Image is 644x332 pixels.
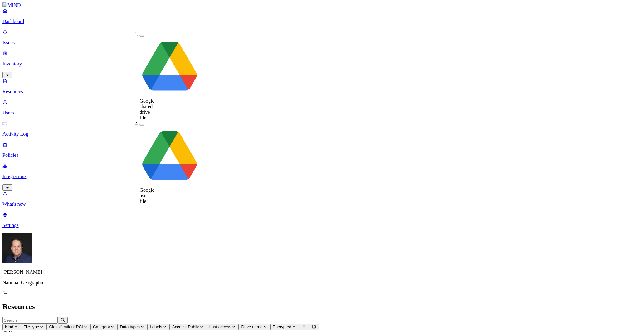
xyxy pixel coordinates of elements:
img: Mark DeCarlo [2,233,32,263]
span: File type [23,325,39,329]
a: Activity Log [2,121,642,137]
p: Issues [2,40,642,46]
p: National Geographic [2,280,642,286]
img: google-drive [139,37,199,97]
img: google-drive [139,126,199,186]
span: Labels [150,325,162,329]
span: Kind [5,325,13,329]
p: What's new [2,201,642,207]
a: Integrations [2,163,642,190]
a: Users [2,99,642,116]
p: Dashboard [2,19,642,24]
span: Last access [209,325,231,329]
a: Issues [2,29,642,46]
p: Settings [2,223,642,228]
span: Google shared drive file [139,98,154,120]
p: Activity Log [2,131,642,137]
p: Policies [2,152,642,158]
span: Google user file [139,187,154,204]
img: MIND [2,2,21,8]
span: Access: Public [172,325,199,329]
span: Encrypted [273,325,291,329]
a: Dashboard [2,8,642,24]
span: Drive name [241,325,262,329]
p: Resources [2,89,642,94]
a: What's new [2,191,642,207]
a: Policies [2,142,642,158]
p: Integrations [2,174,642,179]
input: Search [2,317,58,324]
a: MIND [2,2,642,8]
span: Category [93,325,110,329]
p: [PERSON_NAME] [2,269,642,275]
p: Users [2,110,642,116]
a: Settings [2,212,642,228]
span: Classification: PCI [49,325,83,329]
p: Inventory [2,61,642,67]
a: Inventory [2,51,642,77]
span: Data types [120,325,140,329]
h2: Resources [2,302,642,311]
a: Resources [2,78,642,94]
